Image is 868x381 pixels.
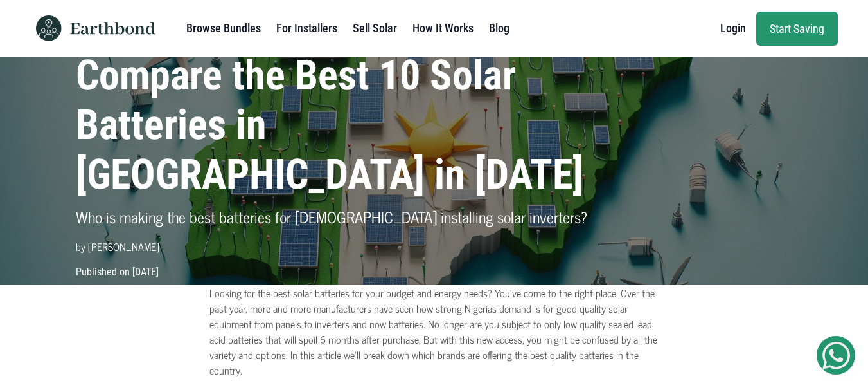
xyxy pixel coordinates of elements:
a: For Installers [276,15,337,41]
img: Earthbond text logo [70,22,155,35]
a: Login [720,15,746,41]
p: Looking for the best solar batteries for your budget and energy needs? You've come to the right p... [209,285,659,378]
img: Earthbond icon logo [31,15,67,41]
a: Start Saving [756,12,838,46]
img: Get Started On Earthbond Via Whatsapp [822,342,850,369]
a: Sell Solar [353,15,397,41]
p: by [PERSON_NAME] [76,239,610,254]
p: Who is making the best batteries for [DEMOGRAPHIC_DATA] installing solar inverters? [76,205,610,228]
p: Published on [DATE] [68,265,801,280]
a: How It Works [412,15,474,41]
a: Earthbond icon logo Earthbond text logo [31,5,155,51]
a: Browse Bundles [186,15,261,41]
a: Blog [489,15,509,41]
h1: Compare the Best 10 Solar Batteries in [GEOGRAPHIC_DATA] in [DATE] [76,51,610,200]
